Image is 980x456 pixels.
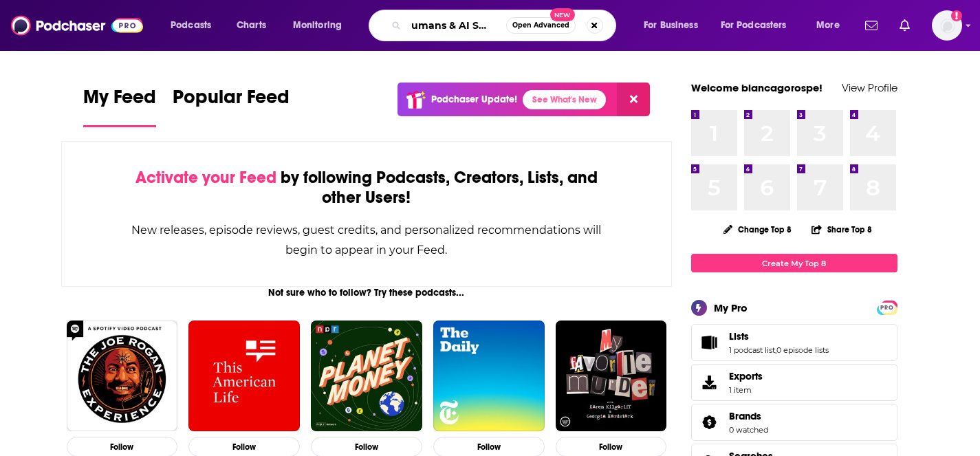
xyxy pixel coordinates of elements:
a: Lists [729,330,829,343]
button: Change Top 8 [715,221,801,238]
span: Popular Feed [173,85,290,117]
img: Podchaser - Follow, Share and Rate Podcasts [11,12,143,39]
a: Brands [696,413,723,432]
svg: Add a profile image [951,10,962,21]
span: PRO [879,303,895,313]
a: Lists [696,333,723,352]
a: Popular Feed [173,85,290,127]
a: Exports [691,364,897,401]
div: New releases, episode reviews, guest credits, and personalized recommendations will begin to appe... [131,220,603,260]
span: Monitoring [293,16,342,35]
img: Planet Money [311,321,422,432]
span: Exports [696,373,723,392]
a: 0 watched [729,425,768,435]
a: See What's New [523,90,606,109]
button: open menu [283,14,360,36]
a: Welcome biancagorospe! [691,81,823,94]
div: by following Podcasts, Creators, Lists, and other Users! [131,168,603,208]
p: Podchaser Update! [431,94,517,105]
span: Podcasts [171,16,211,35]
span: 1 item [729,385,763,395]
a: My Feed [83,85,156,127]
a: Show notifications dropdown [860,14,883,37]
span: New [550,8,575,21]
span: My Feed [83,85,156,117]
div: Search podcasts, credits, & more... [382,10,629,41]
img: This American Life [188,321,300,432]
span: Logged in as biancagorospe [932,10,962,41]
a: Create My Top 8 [691,254,897,272]
img: The Daily [433,321,545,432]
span: Open Advanced [512,22,569,29]
span: Exports [729,370,763,382]
span: For Business [644,16,698,35]
span: Brands [691,404,897,441]
input: Search podcasts, credits, & more... [406,14,506,36]
button: Show profile menu [932,10,962,41]
div: Not sure who to follow? Try these podcasts... [61,287,673,298]
span: Brands [729,410,761,422]
span: , [775,345,776,355]
a: 1 podcast list [729,345,775,355]
div: My Pro [714,301,748,314]
button: open menu [807,14,857,36]
a: PRO [879,302,895,312]
span: Lists [691,324,897,361]
a: Charts [228,14,274,36]
img: My Favorite Murder with Karen Kilgariff and Georgia Hardstark [556,321,667,432]
button: open menu [161,14,229,36]
button: open menu [712,14,807,36]
span: Lists [729,330,749,343]
span: More [816,16,840,35]
a: Show notifications dropdown [894,14,915,37]
button: Share Top 8 [811,216,873,243]
a: 0 episode lists [776,345,829,355]
a: Brands [729,410,768,422]
img: User Profile [932,10,962,41]
span: Charts [237,16,266,35]
button: open menu [634,14,715,36]
span: Activate your Feed [135,167,276,188]
span: For Podcasters [721,16,787,35]
img: The Joe Rogan Experience [67,321,178,432]
a: View Profile [842,81,897,94]
button: Open AdvancedNew [506,17,576,34]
